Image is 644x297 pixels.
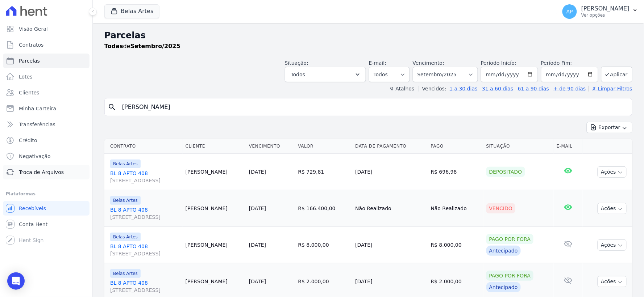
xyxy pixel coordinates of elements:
div: Pago por fora [486,271,534,281]
a: Visão Geral [3,22,90,36]
label: ↯ Atalhos [390,86,414,92]
label: E-mail: [369,60,387,66]
a: [DATE] [249,169,266,175]
div: Pago por fora [486,234,534,244]
button: Todos [285,67,366,82]
th: Data de Pagamento [352,139,428,154]
div: Open Intercom Messenger [7,272,25,290]
p: [PERSON_NAME] [581,5,630,12]
span: Belas Artes [110,269,141,278]
span: Troca de Arquivos [19,169,64,176]
span: Crédito [19,137,37,144]
h2: Parcelas [104,29,632,42]
a: BL 8 APTO 408[STREET_ADDRESS] [110,279,180,294]
span: Negativação [19,153,51,160]
th: Pago [428,139,483,154]
span: [STREET_ADDRESS] [110,213,180,221]
label: Período Inicío: [481,60,516,66]
th: Valor [295,139,352,154]
label: Período Fim: [541,59,598,67]
a: Parcelas [3,54,90,68]
a: [DATE] [249,242,266,248]
button: Belas Artes [104,4,159,18]
span: Belas Artes [110,196,141,205]
a: Minha Carteira [3,101,90,116]
th: E-mail [554,139,583,154]
span: [STREET_ADDRESS] [110,177,180,184]
div: Antecipado [486,282,521,292]
label: Vencimento: [413,60,444,66]
button: Ações [598,239,627,251]
a: Lotes [3,69,90,84]
span: Recebíveis [19,205,46,212]
span: Belas Artes [110,233,141,241]
button: Ações [598,166,627,178]
th: Contrato [104,139,183,154]
th: Cliente [183,139,246,154]
span: Parcelas [19,57,40,64]
strong: Todas [104,43,123,50]
span: Conta Hent [19,221,47,228]
span: Contratos [19,41,43,48]
a: 31 a 60 dias [482,86,513,92]
div: Depositado [486,167,525,177]
span: Lotes [19,73,33,80]
td: Não Realizado [428,190,483,227]
a: Conta Hent [3,217,90,232]
a: + de 90 dias [554,86,586,92]
a: Crédito [3,133,90,148]
div: Antecipado [486,246,521,256]
a: 1 a 30 dias [450,86,478,92]
span: Minha Carteira [19,105,56,112]
td: [PERSON_NAME] [183,154,246,190]
td: R$ 166.400,00 [295,190,352,227]
label: Situação: [285,60,308,66]
td: R$ 729,81 [295,154,352,190]
span: [STREET_ADDRESS] [110,287,180,294]
label: Vencidos: [419,86,446,92]
span: AP [566,9,573,14]
span: Clientes [19,89,39,96]
td: [DATE] [352,227,428,263]
span: Todos [291,70,305,79]
input: Buscar por nome do lote ou do cliente [118,100,629,114]
td: [PERSON_NAME] [183,190,246,227]
span: [STREET_ADDRESS] [110,250,180,257]
span: Visão Geral [19,25,48,33]
td: R$ 8.000,00 [428,227,483,263]
button: Exportar [587,122,632,133]
a: [DATE] [249,205,266,211]
th: Situação [483,139,554,154]
th: Vencimento [246,139,295,154]
a: BL 8 APTO 408[STREET_ADDRESS] [110,243,180,257]
span: Transferências [19,121,55,128]
a: Troca de Arquivos [3,165,90,179]
a: [DATE] [249,279,266,284]
td: Não Realizado [352,190,428,227]
i: search [108,103,116,111]
a: Transferências [3,117,90,132]
td: R$ 8.000,00 [295,227,352,263]
a: 61 a 90 dias [518,86,549,92]
a: Clientes [3,85,90,100]
td: R$ 696,98 [428,154,483,190]
a: Contratos [3,38,90,52]
button: AP [PERSON_NAME] Ver opções [557,1,644,22]
a: Recebíveis [3,201,90,216]
a: Negativação [3,149,90,164]
div: Vencido [486,203,516,213]
td: [PERSON_NAME] [183,227,246,263]
p: Ver opções [581,12,630,18]
td: [DATE] [352,154,428,190]
a: BL 8 APTO 408[STREET_ADDRESS] [110,206,180,221]
div: Plataformas [6,190,87,198]
a: ✗ Limpar Filtros [589,86,632,92]
strong: Setembro/2025 [130,43,180,50]
p: de [104,42,180,51]
span: Belas Artes [110,160,141,168]
a: BL 8 APTO 408[STREET_ADDRESS] [110,170,180,184]
button: Ações [598,203,627,214]
button: Aplicar [601,67,632,82]
button: Ações [598,276,627,287]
